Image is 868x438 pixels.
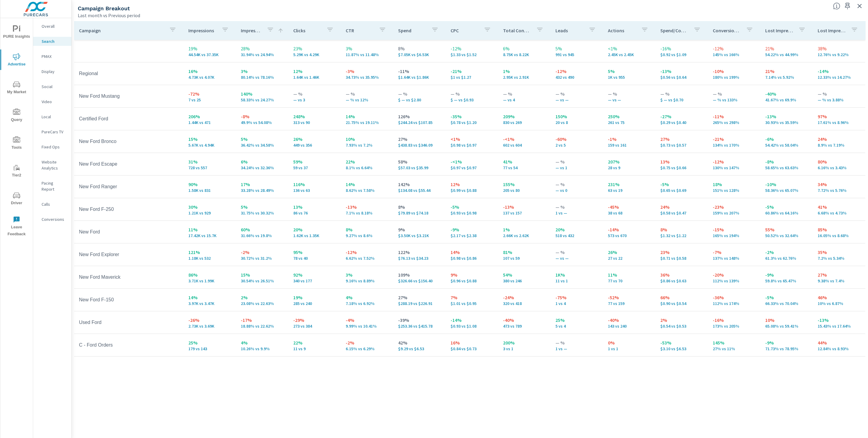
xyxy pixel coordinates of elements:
p: Impression Share [241,27,262,33]
p: 8.9% vs 7.19% [818,143,860,148]
p: $0.97 vs $0.97 [451,165,493,170]
p: 261 vs 75 [608,120,651,125]
p: 518 vs 432 [555,233,598,238]
td: Certified Ford [74,111,184,126]
p: 2,658 vs 2,625 [503,233,546,238]
p: -1% [608,135,651,143]
p: 19% [188,45,231,52]
p: 5% [241,135,284,143]
p: 209% [503,113,546,120]
p: 21% [765,68,808,75]
p: 59% [293,158,336,165]
p: 14% [346,113,388,120]
p: $438.83 vs $346.09 [398,143,441,148]
span: PURE Insights [2,25,31,40]
p: PureCars TV [42,129,67,135]
div: Search [33,37,71,46]
p: 77 vs 54 [503,165,546,170]
p: 33.28% vs 28.49% [241,188,284,193]
p: $7,048.96 vs $6,528.59 [398,52,441,57]
p: 17% [241,181,284,188]
p: 11.87% vs 11.48% [346,52,388,57]
p: 55% [765,226,808,233]
p: 5,286 vs 4,289 [293,52,336,57]
p: — % [608,90,651,97]
p: $1.32 vs $1.22 [660,233,703,238]
p: 38 vs 68 [608,211,651,215]
p: 28% [241,45,284,52]
td: New Ford F-250 [74,202,184,217]
p: -6% [765,135,808,143]
p: 13% [660,158,703,165]
p: $0.73 vs $0.57 [660,143,703,148]
p: 12.76% vs 9.22% [818,52,860,57]
p: 86 vs 76 [293,211,336,215]
p: Search [42,38,67,44]
p: 7 vs 25 [188,97,231,102]
p: -40% [765,90,808,97]
p: $0.75 vs $0.66 [660,165,703,170]
p: 8% [660,226,703,233]
p: 27% [398,135,441,143]
p: 16.05% vs 8.68% [818,233,860,238]
p: 17,419 vs 15,702 [188,233,231,238]
p: 58.65% vs 63.63% [765,165,808,170]
p: $57.03 vs $35.99 [398,165,441,170]
p: 58.36% vs 65.07% [765,188,808,193]
p: -12% [555,68,598,75]
p: 23% [293,45,336,52]
p: 5,665 vs 4,942 [188,143,231,148]
p: 8% [398,45,441,52]
p: -5% [660,181,703,188]
p: 7.72% vs 5.76% [818,188,860,193]
td: New Ford Escape [74,157,184,172]
div: Calls [33,200,71,209]
p: 41% [503,158,546,165]
p: -35% [451,113,493,120]
p: 130% vs 147% [713,165,756,170]
p: -16% [660,45,703,52]
p: 5% [241,203,284,211]
p: 140% [241,90,284,97]
p: 34.24% vs 32.36% [241,165,284,170]
p: Impressions [188,27,217,33]
p: -12% [451,45,493,52]
p: — % [503,90,546,97]
p: Calls [42,201,67,207]
p: 136 vs 63 [293,188,336,193]
p: 134% vs 170% [713,143,756,148]
p: 30.93% vs 35.59% [765,120,808,125]
p: — % [346,90,388,97]
p: 1% [503,226,546,233]
p: 49.9% vs 54.08% [241,120,284,125]
p: $0.93 vs $0.98 [451,211,493,215]
p: 12.33% vs 14.27% [818,75,860,80]
p: 20% [293,226,336,233]
p: 145% vs 166% [713,52,756,57]
p: Fixed Ops [42,144,67,150]
td: New Ford [74,224,184,240]
p: 22% [346,158,388,165]
p: <1% [451,135,493,143]
p: — vs — [608,97,651,102]
p: -23% [713,203,756,211]
p: -10% [713,68,756,75]
p: -9% [451,226,493,233]
p: Campaign [79,27,164,33]
p: 10% [346,135,388,143]
p: 97% [818,113,860,120]
p: 11% [188,226,231,233]
p: -13% [660,68,703,75]
p: -21% [713,135,756,143]
p: $0.65 vs $0.69 [660,188,703,193]
p: 8.62% vs 7.58% [346,188,388,193]
p: 14% [346,181,388,188]
p: -13% [346,203,388,211]
p: 31.75% vs 30.32% [241,211,284,215]
p: Overall [42,23,67,29]
p: -21% [451,68,493,75]
p: 59 vs 37 [293,165,336,170]
p: 2,449 vs 2,448 [608,52,651,57]
p: 142% [398,181,441,188]
p: -11% [713,113,756,120]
